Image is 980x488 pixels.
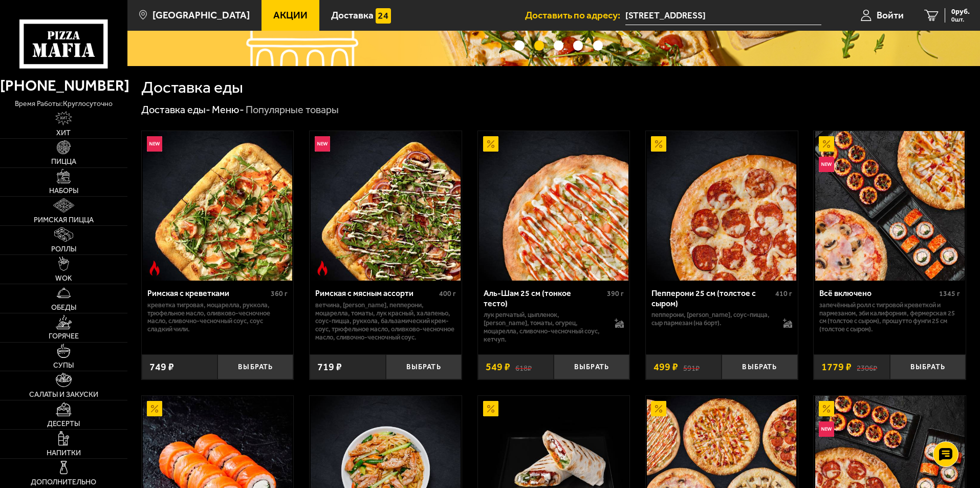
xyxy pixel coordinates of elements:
[515,362,532,372] s: 618 ₽
[53,362,74,369] span: Супы
[212,103,244,116] a: Меню-
[147,288,269,298] div: Римская с креветками
[651,136,666,152] img: Акционный
[593,40,603,50] button: точки переключения
[51,246,76,253] span: Роллы
[625,6,821,25] input: Ваш адрес доставки
[315,301,456,342] p: ветчина, [PERSON_NAME], пепперони, моцарелла, томаты, лук красный, халапеньо, соус-пицца, руккола...
[217,354,293,379] button: Выбрать
[147,261,162,276] img: Острое блюдо
[534,40,544,50] button: точки переключения
[271,289,288,298] span: 360 г
[554,40,563,50] button: точки переключения
[554,354,629,379] button: Выбрать
[484,311,605,344] p: лук репчатый, цыпленок, [PERSON_NAME], томаты, огурец, моцарелла, сливочно-чесночный соус, кетчуп.
[273,10,308,20] span: Акции
[29,391,98,398] span: Салаты и закуски
[317,362,342,372] span: 719 ₽
[143,131,292,281] img: Римская с креветками
[386,354,462,379] button: Выбрать
[647,131,796,281] img: Пепперони 25 см (толстое с сыром)
[683,362,700,372] s: 591 ₽
[331,10,374,20] span: Доставка
[153,10,250,20] span: [GEOGRAPHIC_DATA]
[311,131,460,281] img: Римская с мясным ассорти
[951,16,970,23] span: 0 шт.
[819,288,937,298] div: Всё включено
[815,131,965,281] img: Всё включено
[819,401,834,416] img: Акционный
[651,401,666,416] img: Акционный
[819,421,834,437] img: Новинка
[51,304,76,311] span: Обеды
[147,301,288,334] p: креветка тигровая, моцарелла, руккола, трюфельное масло, оливково-чесночное масло, сливочно-чесно...
[819,157,834,172] img: Новинка
[877,10,904,20] span: Войти
[439,289,456,298] span: 400 г
[814,131,966,281] a: АкционныйНовинкаВсё включено
[646,131,798,281] a: АкционныйПепперони 25 см (толстое с сыром)
[31,479,96,486] span: Дополнительно
[775,289,792,298] span: 410 г
[47,450,81,457] span: Напитки
[49,187,78,195] span: Наборы
[514,40,524,50] button: точки переключения
[49,333,79,340] span: Горячее
[651,288,773,308] div: Пепперони 25 см (толстое с сыром)
[625,6,821,25] span: 6-й Верхний переулок, 12
[376,8,391,24] img: 15daf4d41897b9f0e9f617042186c801.svg
[142,131,294,281] a: НовинкаОстрое блюдоРимская с креветками
[246,103,339,117] div: Популярные товары
[51,158,76,165] span: Пицца
[47,420,80,428] span: Десерты
[55,275,72,282] span: WOK
[654,362,678,372] span: 499 ₽
[56,130,71,137] span: Хит
[607,289,624,298] span: 390 г
[141,79,243,96] h1: Доставка еды
[484,288,605,308] div: Аль-Шам 25 см (тонкое тесто)
[315,261,330,276] img: Острое блюдо
[857,362,877,372] s: 2306 ₽
[478,131,630,281] a: АкционныйАль-Шам 25 см (тонкое тесто)
[34,217,94,224] span: Римская пицца
[939,289,960,298] span: 1345 г
[819,301,960,334] p: Запечённый ролл с тигровой креветкой и пармезаном, Эби Калифорния, Фермерская 25 см (толстое с сы...
[890,354,966,379] button: Выбрать
[951,8,970,15] span: 0 руб.
[483,136,498,152] img: Акционный
[141,103,210,116] a: Доставка еды-
[651,311,773,327] p: пепперони, [PERSON_NAME], соус-пицца, сыр пармезан (на борт).
[486,362,510,372] span: 549 ₽
[573,40,583,50] button: точки переключения
[315,288,437,298] div: Римская с мясным ассорти
[821,362,852,372] span: 1779 ₽
[315,136,330,152] img: Новинка
[525,10,625,20] span: Доставить по адресу:
[147,401,162,416] img: Акционный
[310,131,462,281] a: НовинкаОстрое блюдоРимская с мясным ассорти
[819,136,834,152] img: Акционный
[483,401,498,416] img: Акционный
[479,131,628,281] img: Аль-Шам 25 см (тонкое тесто)
[149,362,174,372] span: 749 ₽
[147,136,162,152] img: Новинка
[722,354,797,379] button: Выбрать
